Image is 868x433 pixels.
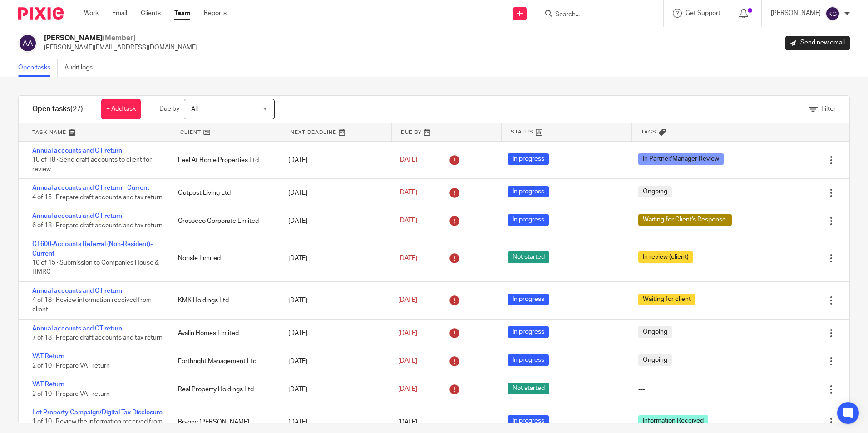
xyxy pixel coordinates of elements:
a: Open tasks [18,59,58,77]
a: Annual accounts and CT return [32,288,122,294]
img: svg%3E [18,34,37,53]
span: In progress [508,294,549,305]
div: [DATE] [279,380,389,399]
input: Search [554,11,636,19]
span: Not started [508,251,549,263]
a: VAT Return [32,353,64,359]
h2: [PERSON_NAME] [44,34,197,43]
span: 10 of 15 · Submission to Companies House & HMRC [32,260,159,276]
span: In Partner/Manager Review [638,153,724,165]
div: [DATE] [279,212,389,230]
div: Feel At Home Properties Ltd [169,151,279,169]
a: Annual accounts and CT return [32,213,122,219]
h1: Open tasks [32,104,83,114]
span: 10 of 18 · Send draft accounts to client for review [32,157,152,173]
span: All [191,106,198,113]
a: CT600-Accounts Referral (Non-Resident)-Current [32,241,153,256]
div: [DATE] [279,249,389,267]
a: Annual accounts and CT return - Current [32,185,149,191]
div: Avalin Homes Limited [169,324,279,342]
div: [DATE] [279,324,389,342]
span: In progress [508,326,549,338]
span: In progress [508,415,549,427]
span: 7 of 18 · Prepare draft accounts and tax return [32,335,163,341]
span: Ongoing [638,326,672,338]
span: Ongoing [638,354,672,366]
span: 6 of 18 · Prepare draft accounts and tax return [32,222,163,229]
img: Pixie [18,7,64,20]
span: [DATE] [398,419,417,425]
a: Annual accounts and CT return [32,325,122,332]
div: [DATE] [279,184,389,202]
div: Outpost Living Ltd [169,184,279,202]
span: Information Received [638,415,708,427]
a: + Add task [101,99,141,119]
span: [DATE] [398,358,417,364]
span: Ongoing [638,186,672,197]
div: [DATE] [279,413,389,431]
a: Clients [141,9,161,18]
span: Filter [821,106,836,112]
span: In progress [508,186,549,197]
a: Team [174,9,190,18]
a: Let Property Campaign/Digital Tax Disclosure [32,409,163,416]
div: [DATE] [279,151,389,169]
span: [DATE] [398,190,417,196]
p: Due by [159,104,179,113]
span: Tags [641,128,656,136]
span: In progress [508,354,549,366]
div: Real Property Holdings Ltd [169,380,279,399]
span: Status [511,128,533,136]
a: VAT Return [32,381,64,388]
p: [PERSON_NAME] [771,9,821,18]
span: [DATE] [398,386,417,393]
p: [PERSON_NAME][EMAIL_ADDRESS][DOMAIN_NAME] [44,43,197,52]
div: Crosseco Corporate Limited [169,212,279,230]
span: Not started [508,383,549,394]
span: Waiting for Client's Response. [638,214,732,226]
a: Audit logs [64,59,99,77]
span: In progress [508,214,549,226]
span: (27) [70,105,83,113]
div: Forthright Management Ltd [169,352,279,370]
span: 4 of 18 · Review information received from client [32,297,152,313]
div: [DATE] [279,352,389,370]
a: Email [112,9,127,18]
span: (Member) [103,34,136,42]
img: svg%3E [825,6,840,21]
span: 2 of 10 · Prepare VAT return [32,391,110,397]
span: [DATE] [398,218,417,224]
span: 4 of 15 · Prepare draft accounts and tax return [32,194,163,201]
a: Send new email [785,36,850,50]
span: [DATE] [398,330,417,336]
span: In review (client) [638,251,693,263]
span: In progress [508,153,549,165]
div: [DATE] [279,291,389,310]
span: [DATE] [398,255,417,261]
div: KMK Holdings Ltd [169,291,279,310]
a: Work [84,9,99,18]
span: [DATE] [398,157,417,163]
span: [DATE] [398,297,417,304]
span: 2 of 10 · Prepare VAT return [32,363,110,369]
span: Get Support [686,10,720,16]
a: Reports [204,9,227,18]
a: Annual accounts and CT return [32,148,122,154]
div: --- [638,385,645,394]
span: Waiting for client [638,294,695,305]
div: Norisle Limited [169,249,279,267]
div: Bryony [PERSON_NAME] [169,413,279,431]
